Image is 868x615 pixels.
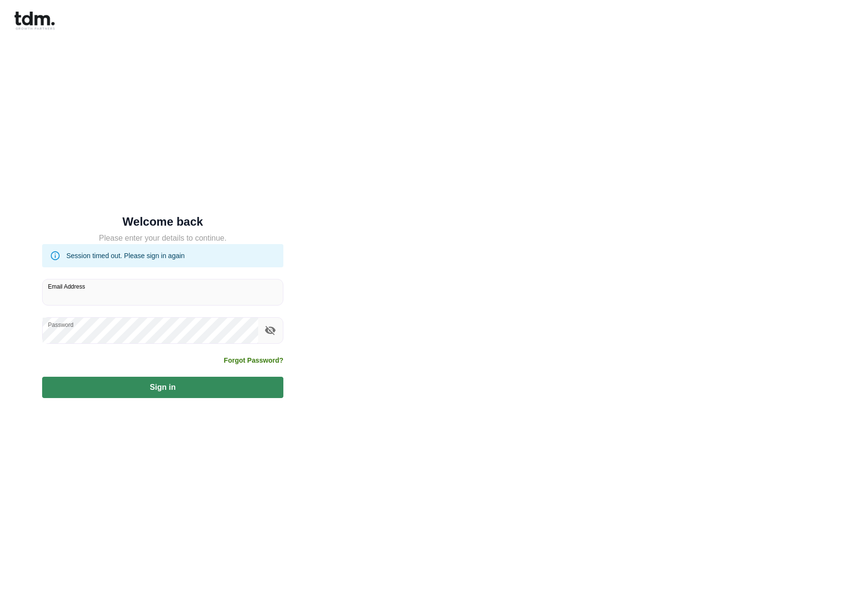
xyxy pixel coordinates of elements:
div: Session timed out. Please sign in again [66,247,185,264]
label: Password [48,321,74,329]
label: Email Address [48,282,85,291]
button: Sign in [42,377,283,398]
h5: Please enter your details to continue. [42,232,283,244]
h5: Welcome back [42,217,283,227]
button: toggle password visibility [262,322,279,338]
a: Forgot Password? [224,355,283,365]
